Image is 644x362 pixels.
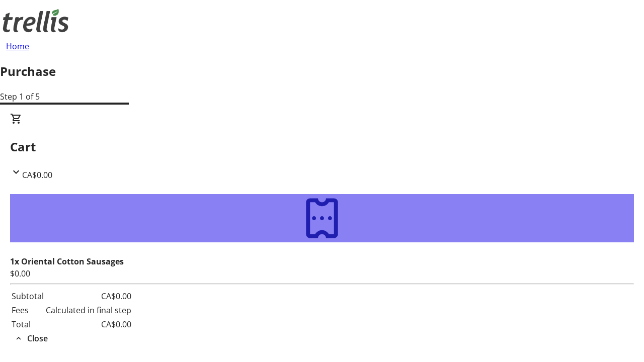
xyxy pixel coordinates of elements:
[10,256,124,267] strong: 1x Oriental Cotton Sausages
[10,138,634,156] h2: Cart
[10,181,634,345] div: CartCA$0.00
[10,267,634,280] div: $0.00
[10,113,634,181] div: CartCA$0.00
[11,318,44,331] td: Total
[27,332,48,344] span: Close
[11,304,44,317] td: Fees
[45,304,132,317] td: Calculated in final step
[22,169,52,180] span: CA$0.00
[11,290,44,303] td: Subtotal
[45,290,132,303] td: CA$0.00
[10,332,52,344] button: Close
[45,318,132,331] td: CA$0.00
